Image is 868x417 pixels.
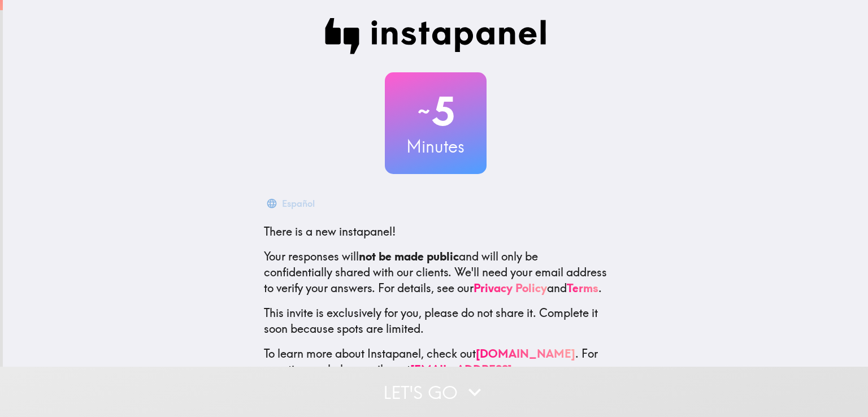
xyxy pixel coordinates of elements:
[476,346,575,360] a: [DOMAIN_NAME]
[282,196,315,211] div: Español
[567,281,598,295] a: Terms
[264,224,396,238] span: There is a new instapanel!
[264,192,319,215] button: Español
[264,249,607,296] p: Your responses will and will only be confidentially shared with our clients. We'll need your emai...
[359,249,459,263] b: not be made public
[264,305,607,337] p: This invite is exclusively for you, please do not share it. Complete it soon because spots are li...
[385,134,487,158] h3: Minutes
[264,346,607,393] p: To learn more about Instapanel, check out . For questions or help, email us at .
[474,281,547,295] a: Privacy Policy
[385,88,487,134] h2: 5
[416,94,432,128] span: ~
[325,18,546,54] img: Instapanel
